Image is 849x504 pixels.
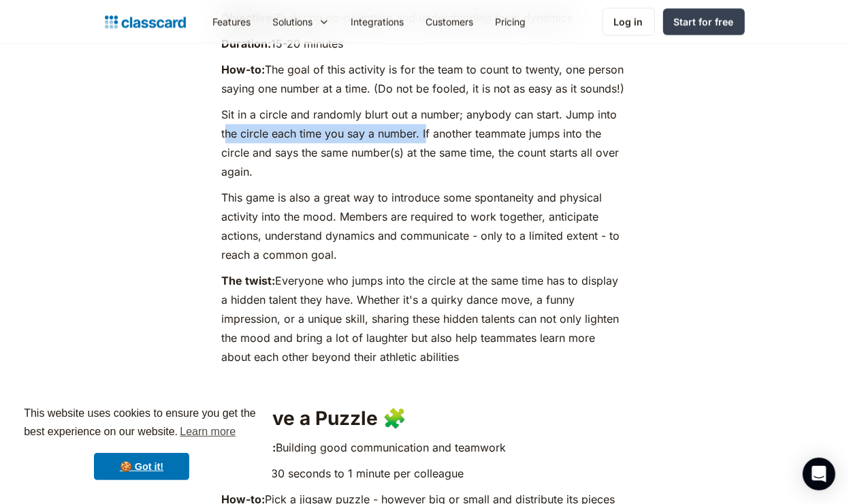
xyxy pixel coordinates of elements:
[803,458,835,490] div: Open Intercom Messenger
[415,6,485,37] a: Customers
[222,63,266,76] strong: How-to:
[178,422,238,442] a: learn more about cookies
[222,438,628,457] p: Building good communication and teamwork
[105,12,186,31] a: home
[222,37,272,50] strong: Duration:
[222,271,628,366] p: Everyone who jumps into the circle at the same time has to display a hidden talent they have. Whe...
[222,464,628,483] p: 30 seconds to 1 minute per colleague
[222,274,276,287] strong: The twist:
[222,60,628,98] p: The goal of this activity is for the team to count to twenty, one person saying one number at a t...
[340,6,415,37] a: Integrations
[663,8,745,35] a: Start for free
[485,6,537,37] a: Pricing
[674,14,734,29] div: Start for free
[222,105,628,181] p: Sit in a circle and randomly blurt out a number; anybody can start. Jump into the circle each tim...
[222,373,628,392] p: ‍
[202,6,262,37] a: Features
[262,6,340,37] div: Solutions
[614,14,643,29] div: Log in
[603,7,655,35] a: Log in
[222,407,407,430] strong: 3. Solve a Puzzle 🧩
[222,188,628,264] p: This game is also a great way to introduce some spontaneity and physical activity into the mood. ...
[273,14,313,29] div: Solutions
[24,405,259,442] span: This website uses cookies to ensure you get the best experience on our website.
[94,453,189,480] a: dismiss cookie message
[11,392,272,493] div: cookieconsent
[222,34,628,53] p: 15-20 minutes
